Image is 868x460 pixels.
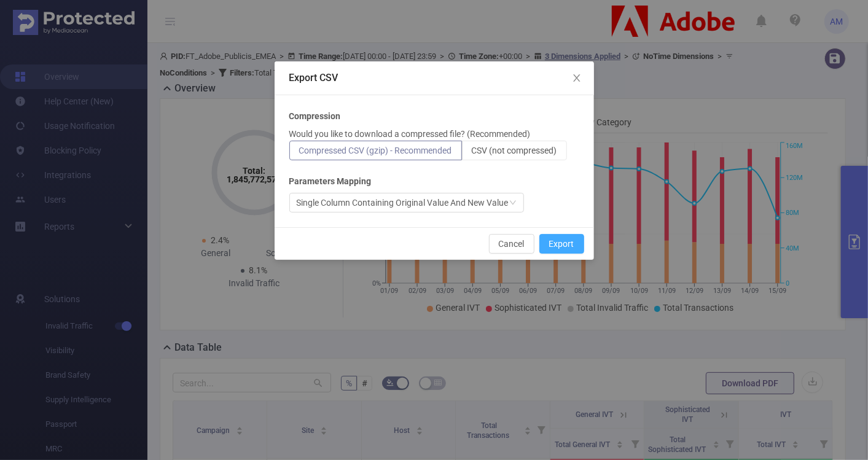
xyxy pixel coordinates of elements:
div: Single Column Containing Original Value And New Value [297,193,509,212]
b: Parameters Mapping [289,175,372,188]
button: Cancel [489,234,534,254]
button: Close [560,61,594,96]
span: Compressed CSV (gzip) - Recommended [299,146,452,155]
button: Export [539,234,584,254]
p: Would you like to download a compressed file? (Recommended) [289,128,531,141]
i: icon: down [509,199,517,208]
div: Export CSV [289,71,579,85]
i: icon: close [572,73,582,83]
b: Compression [289,110,341,123]
span: CSV (not compressed) [472,146,557,155]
